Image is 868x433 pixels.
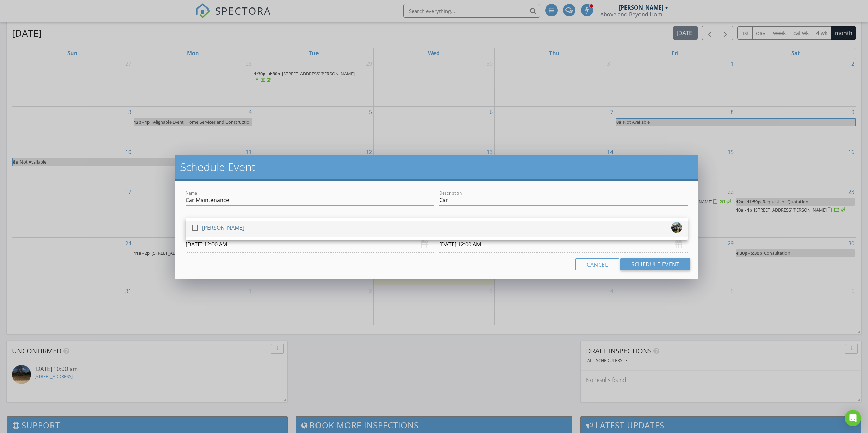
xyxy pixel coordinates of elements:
[620,258,690,270] button: Schedule Event
[180,160,693,174] h2: Schedule Event
[202,222,244,233] div: [PERSON_NAME]
[671,222,682,233] img: 9v0a9976.png
[186,236,434,253] input: Select date
[575,258,619,270] button: Cancel
[845,410,861,426] div: Open Intercom Messenger
[439,236,688,253] input: Select date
